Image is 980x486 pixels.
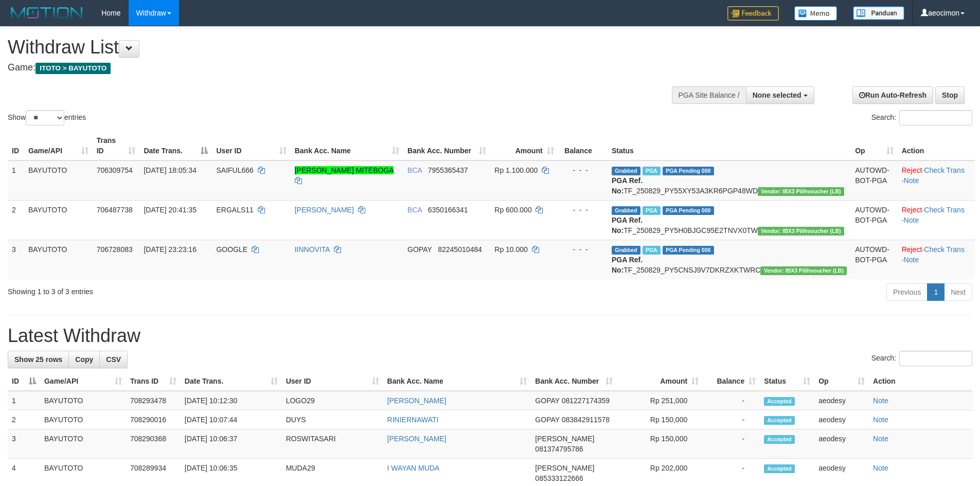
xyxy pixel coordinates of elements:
td: Rp 251,000 [617,391,703,410]
a: Note [873,435,888,443]
span: Accepted [764,416,795,425]
span: ITOTO > BAYUTOTO [35,63,111,74]
td: 3 [8,240,24,279]
a: [PERSON_NAME] MITEBOGA [295,166,394,174]
span: Copy 82245010484 to clipboard [438,245,482,254]
td: Rp 150,000 [617,410,703,429]
td: 708290368 [126,429,181,459]
span: BCA [407,166,422,174]
span: [DATE] 18:05:34 [144,166,196,174]
img: panduan.png [853,6,904,20]
div: Showing 1 to 3 of 3 entries [8,282,401,297]
b: PGA Ref. No: [612,216,643,235]
th: Op: activate to sort column ascending [851,131,898,160]
span: ERGALS11 [216,206,253,214]
span: Copy 083842911578 to clipboard [562,416,610,424]
th: Bank Acc. Name: activate to sort column ascending [383,372,531,391]
span: Marked by aeojona [643,246,661,255]
th: Bank Acc. Name: activate to sort column ascending [291,131,403,160]
a: Previous [886,283,928,301]
span: Accepted [764,435,795,444]
td: · · [898,160,975,201]
a: Note [904,176,919,185]
a: Run Auto-Refresh [852,86,933,104]
th: Amount: activate to sort column ascending [490,131,558,160]
th: Action [898,131,975,160]
span: Marked by aeojona [643,206,661,215]
span: Vendor URL: https://dashboard.q2checkout.com/secure [758,227,844,236]
a: Check Trans [924,166,965,174]
th: Status: activate to sort column ascending [760,372,814,391]
th: ID: activate to sort column descending [8,372,40,391]
span: Show 25 rows [14,355,62,364]
a: Note [873,464,888,472]
td: 1 [8,160,24,201]
td: AUTOWD-BOT-PGA [851,200,898,240]
span: Grabbed [612,167,640,175]
select: Showentries [26,110,64,125]
td: aeodesy [814,429,869,459]
span: Copy 6350166341 to clipboard [428,206,468,214]
td: aeodesy [814,391,869,410]
td: · · [898,200,975,240]
div: - - - [562,205,603,215]
th: User ID: activate to sort column ascending [282,372,383,391]
span: 706728083 [97,245,133,254]
td: LOGO29 [282,391,383,410]
span: Accepted [764,397,795,406]
span: GOOGLE [216,245,247,254]
td: - [703,429,760,459]
th: Date Trans.: activate to sort column descending [139,131,212,160]
a: I WAYAN MUDA [387,464,440,472]
a: Note [904,216,919,224]
button: None selected [746,86,814,104]
a: [PERSON_NAME] [295,206,354,214]
span: Accepted [764,464,795,473]
th: Action [869,372,972,391]
a: Check Trans [924,206,965,214]
th: User ID: activate to sort column ascending [212,131,290,160]
a: Stop [935,86,965,104]
td: aeodesy [814,410,869,429]
span: PGA Pending [663,206,714,215]
td: 1 [8,391,40,410]
span: GOPAY [535,416,559,424]
td: Rp 150,000 [617,429,703,459]
b: PGA Ref. No: [612,256,643,274]
th: Bank Acc. Number: activate to sort column ascending [531,372,617,391]
a: Show 25 rows [8,351,69,368]
td: ROSWITASARI [282,429,383,459]
a: CSV [99,351,128,368]
span: [DATE] 20:41:35 [144,206,196,214]
span: GOPAY [407,245,432,254]
a: IINNOVITA [295,245,330,254]
span: 706309754 [97,166,133,174]
span: [PERSON_NAME] [535,435,594,443]
a: Note [873,416,888,424]
input: Search: [899,351,972,366]
a: Reject [902,206,922,214]
td: BAYUTOTO [40,410,126,429]
label: Search: [871,351,972,366]
td: 2 [8,200,24,240]
td: BAYUTOTO [24,160,93,201]
td: [DATE] 10:12:30 [181,391,282,410]
td: [DATE] 10:06:37 [181,429,282,459]
span: PGA Pending [663,167,714,175]
td: 2 [8,410,40,429]
th: ID [8,131,24,160]
a: Note [873,397,888,405]
td: BAYUTOTO [24,200,93,240]
span: [PERSON_NAME] [535,464,594,472]
div: PGA Site Balance / [672,86,746,104]
h1: Withdraw List [8,37,643,58]
span: GOPAY [535,397,559,405]
span: 706487738 [97,206,133,214]
span: SAIFUL666 [216,166,253,174]
td: · · [898,240,975,279]
img: Button%20Memo.svg [794,6,838,21]
span: Copy 081374795786 to clipboard [535,445,583,453]
a: [PERSON_NAME] [387,397,447,405]
td: BAYUTOTO [40,429,126,459]
td: - [703,410,760,429]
